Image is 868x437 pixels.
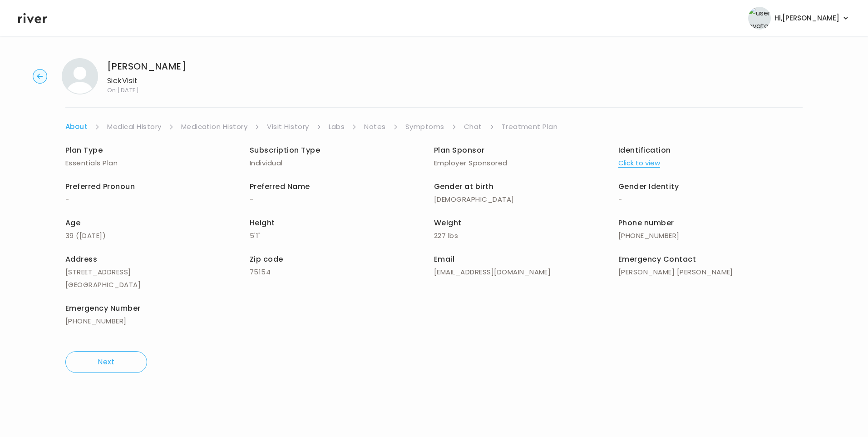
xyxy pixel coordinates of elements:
p: [STREET_ADDRESS] [65,266,250,278]
a: Medical History [107,120,161,133]
p: 227 lbs [434,229,618,242]
button: user avatarHi,[PERSON_NAME] [748,7,850,30]
span: Gender at birth [434,181,493,192]
a: Medication History [181,120,248,133]
img: Sophia Delgado [62,58,98,94]
span: Age [65,218,80,228]
button: Click to view [618,157,660,169]
p: 5'1" [250,229,434,242]
p: - [65,193,250,206]
a: About [65,120,88,133]
span: Emergency Contact [618,254,696,264]
p: Employer Sponsored [434,157,618,169]
span: Emergency Number [65,303,141,313]
h1: [PERSON_NAME] [107,60,186,73]
p: [EMAIL_ADDRESS][DOMAIN_NAME] [434,266,618,278]
span: On: [DATE] [107,87,186,93]
span: Preferred Pronoun [65,181,135,192]
p: Individual [250,157,434,169]
span: Subscription Type [250,145,320,155]
p: Essentials Plan [65,157,250,169]
p: 39 [65,229,250,242]
img: user avatar [748,7,771,30]
a: Notes [364,120,385,133]
span: Zip code [250,254,283,264]
p: [PHONE_NUMBER] [618,229,803,242]
a: Labs [329,120,345,133]
a: Treatment Plan [502,120,558,133]
span: ( [DATE] ) [76,231,106,240]
span: Height [250,218,275,228]
p: Sick Visit [107,74,186,87]
a: Chat [464,120,482,133]
p: - [250,193,434,206]
span: Email [434,254,454,264]
span: Identification [618,145,671,155]
p: 75154 [250,266,434,278]
span: Hi, [PERSON_NAME] [774,12,839,25]
span: Plan Type [65,145,103,155]
a: Symptoms [405,120,444,133]
span: Address [65,254,97,264]
span: Plan Sponsor [434,145,485,155]
p: [DEMOGRAPHIC_DATA] [434,193,618,206]
a: Visit History [267,120,309,133]
span: Gender Identity [618,181,679,192]
button: Next [65,351,147,373]
p: [PHONE_NUMBER] [65,315,250,328]
span: Weight [434,218,462,228]
span: Preferred Name [250,181,310,192]
span: Phone number [618,218,674,228]
p: [PERSON_NAME] [PERSON_NAME] [618,266,803,278]
p: - [618,193,803,206]
p: [GEOGRAPHIC_DATA] [65,278,250,291]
